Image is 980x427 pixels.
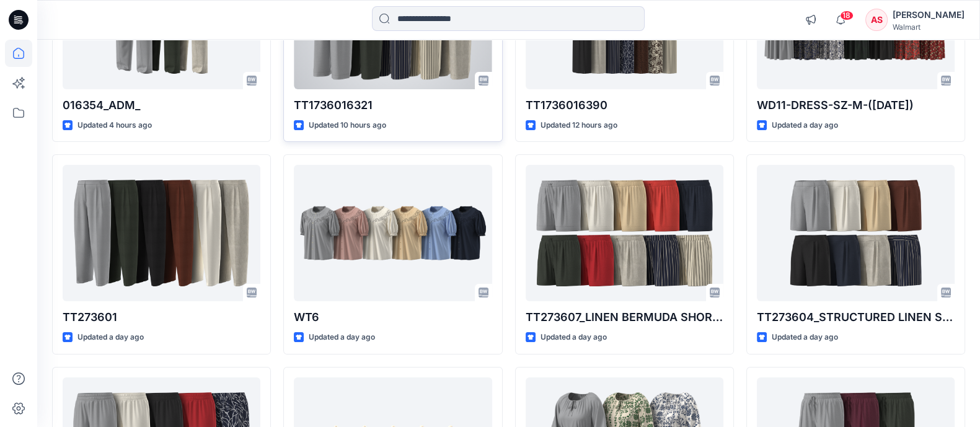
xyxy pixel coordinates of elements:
[63,309,260,326] p: TT273601
[757,309,955,326] p: TT273604_STRUCTURED LINEN SHORTS
[757,97,955,114] p: WD11-DRESS-SZ-M-([DATE])
[840,11,854,20] span: 18
[77,119,152,132] p: Updated 4 hours ago
[309,119,386,132] p: Updated 10 hours ago
[294,97,492,114] p: TT1736016321
[541,331,607,344] p: Updated a day ago
[309,331,375,344] p: Updated a day ago
[865,9,888,31] div: AS
[63,165,260,301] a: TT273601
[294,309,492,326] p: WT6
[757,165,955,301] a: TT273604_STRUCTURED LINEN SHORTS
[893,22,965,32] div: Walmart
[77,331,144,344] p: Updated a day ago
[541,119,617,132] p: Updated 12 hours ago
[526,309,723,326] p: TT273607_LINEN BERMUDA SHORTS
[63,97,260,114] p: 016354_ADM_
[772,119,838,132] p: Updated a day ago
[526,97,723,114] p: TT1736016390
[294,165,492,301] a: WT6
[772,331,838,344] p: Updated a day ago
[526,165,723,301] a: TT273607_LINEN BERMUDA SHORTS
[893,7,965,22] div: [PERSON_NAME]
